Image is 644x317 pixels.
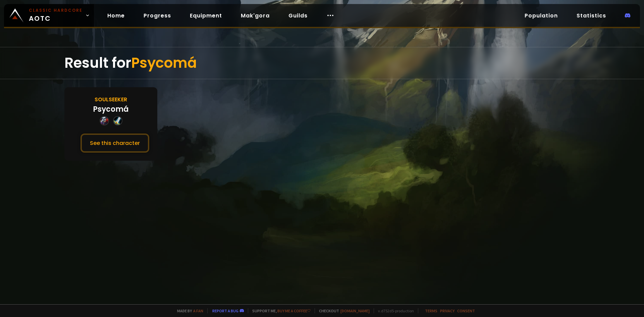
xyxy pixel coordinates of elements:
[248,308,311,313] span: Support me,
[184,9,227,22] a: Equipment
[29,7,83,13] small: Classic Hardcore
[277,308,311,313] a: Buy me a coffee
[193,308,203,313] a: a fan
[212,308,238,313] a: Report a bug
[102,9,130,22] a: Home
[95,95,127,104] div: Soulseeker
[283,9,313,22] a: Guilds
[173,308,203,313] span: Made by
[440,308,454,313] a: Privacy
[519,9,563,22] a: Population
[138,9,176,22] a: Progress
[457,308,475,313] a: Consent
[340,308,370,313] a: [DOMAIN_NAME]
[93,104,129,115] div: Psycomá
[374,308,414,313] span: v. d752d5 - production
[29,7,83,23] span: AOTC
[4,4,94,27] a: Classic HardcoreAOTC
[64,47,580,79] div: Result for
[315,308,370,313] span: Checkout
[571,9,611,22] a: Statistics
[131,53,197,73] span: Psycomá
[80,134,149,153] button: See this character
[425,308,437,313] a: Terms
[235,9,275,22] a: Mak'gora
